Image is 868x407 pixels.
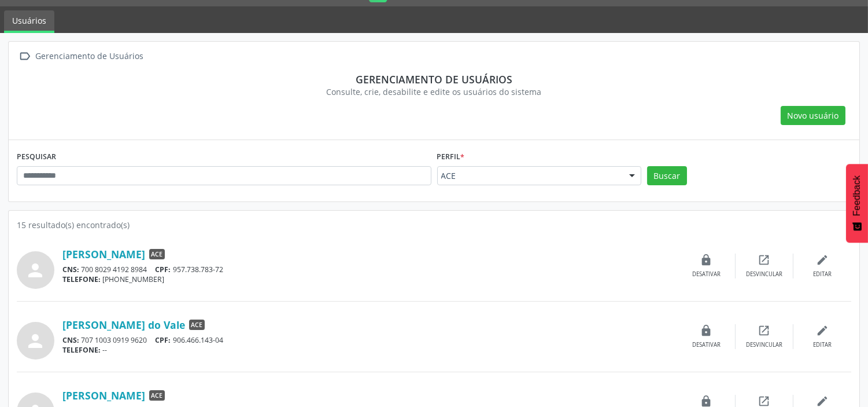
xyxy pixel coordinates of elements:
[189,320,205,330] span: ACE
[149,390,165,401] span: ACE
[62,248,145,261] a: [PERSON_NAME]
[25,331,46,351] i: person
[17,48,34,65] i: 
[692,341,721,349] div: Desativar
[813,270,832,278] div: Editar
[813,341,832,349] div: Editar
[700,254,713,266] i: lock
[846,164,868,243] button: Feedback - Mostrar pesquisa
[17,219,851,231] div: 15 resultado(s) encontrado(s)
[62,274,101,284] span: TELEFONE:
[700,324,713,337] i: lock
[746,341,782,349] div: Desvincular
[852,175,862,216] span: Feedback
[441,170,618,182] span: ACE
[25,260,46,281] i: person
[25,73,843,86] div: Gerenciamento de usuários
[437,148,465,166] label: Perfil
[62,274,678,284] div: [PHONE_NUMBER]
[746,270,782,278] div: Desvincular
[62,335,79,345] span: CNS:
[62,345,678,355] div: --
[647,166,687,186] button: Buscar
[62,335,678,345] div: 707 1003 0919 9620 906.466.143-04
[781,106,845,126] button: Novo usuário
[34,48,146,65] div: Gerenciamento de Usuários
[788,109,839,122] span: Novo usuário
[156,335,171,345] span: CPF:
[758,254,771,266] i: open_in_new
[62,345,101,355] span: TELEFONE:
[17,148,56,166] label: PESQUISAR
[692,270,721,278] div: Desativar
[25,86,843,98] div: Consulte, crie, desabilite e edite os usuários do sistema
[62,389,145,402] a: [PERSON_NAME]
[156,265,171,274] span: CPF:
[4,10,54,33] a: Usuários
[758,324,771,337] i: open_in_new
[62,318,185,331] a: [PERSON_NAME] do Vale
[17,48,146,65] a:  Gerenciamento de Usuários
[816,254,829,266] i: edit
[62,265,79,274] span: CNS:
[149,249,165,259] span: ACE
[62,265,678,274] div: 700 8029 4192 8984 957.738.783-72
[816,324,829,337] i: edit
